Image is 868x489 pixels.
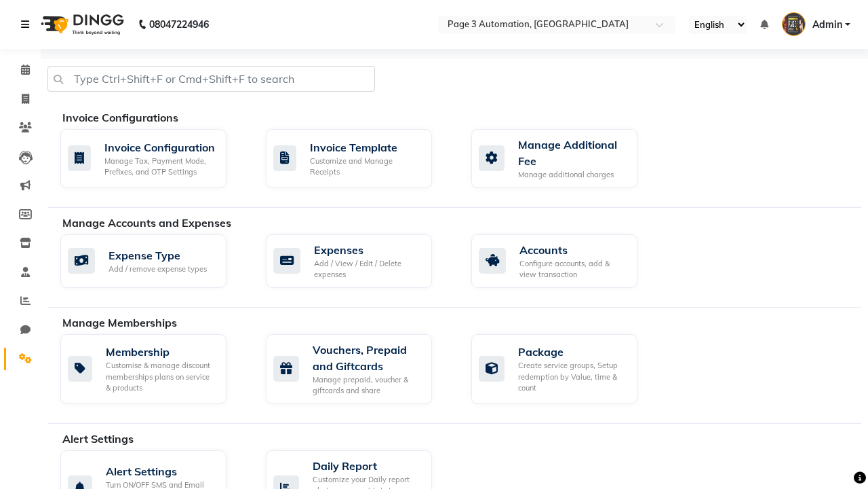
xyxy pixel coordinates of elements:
[310,156,421,178] div: Customize and Manage Receipts
[47,66,375,92] input: Type Ctrl+Shift+F or Cmd+Shift+F to search
[60,129,245,188] a: Invoice ConfigurationManage Tax, Payment Mode, Prefixes, and OTP Settings
[35,5,127,43] img: logo
[471,129,656,188] a: Manage Additional FeeManage additional charges
[518,360,627,394] div: Create service groups, Setup redemption by Value, time & count
[518,169,627,181] div: Manage additional charges
[812,18,842,32] span: Admin
[60,234,245,288] a: Expense TypeAdd / remove expense types
[104,156,216,178] div: Manage Tax, Payment Mode, Prefixes, and OTP Settings
[310,139,421,156] div: Invoice Template
[314,258,421,280] div: Add / View / Edit / Delete expenses
[314,242,421,258] div: Expenses
[108,264,207,275] div: Add / remove expense types
[60,334,245,404] a: MembershipCustomise & manage discount memberships plans on service & products
[106,344,216,360] div: Membership
[518,137,627,169] div: Manage Additional Fee
[266,334,451,404] a: Vouchers, Prepaid and GiftcardsManage prepaid, voucher & giftcards and share
[266,129,451,188] a: Invoice TemplateCustomize and Manage Receipts
[104,139,216,156] div: Invoice Configuration
[149,5,209,43] b: 08047224946
[313,342,421,374] div: Vouchers, Prepaid and Giftcards
[471,234,656,288] a: AccountsConfigure accounts, add & view transaction
[471,334,656,404] a: PackageCreate service groups, Setup redemption by Value, time & count
[108,247,207,264] div: Expense Type
[106,360,216,394] div: Customise & manage discount memberships plans on service & products
[782,12,806,36] img: Admin
[313,374,421,397] div: Manage prepaid, voucher & giftcards and share
[106,463,216,479] div: Alert Settings
[518,344,627,360] div: Package
[266,234,451,288] a: ExpensesAdd / View / Edit / Delete expenses
[313,458,421,474] div: Daily Report
[519,258,627,280] div: Configure accounts, add & view transaction
[519,242,627,258] div: Accounts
